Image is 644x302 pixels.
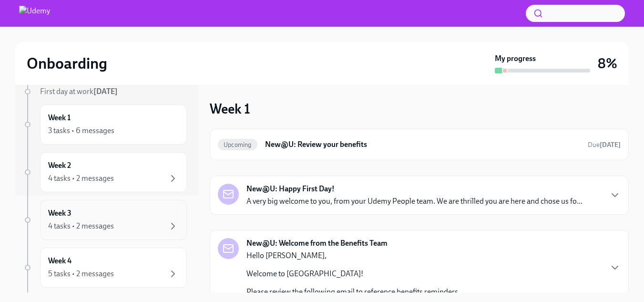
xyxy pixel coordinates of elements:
span: October 27th, 2025 10:00 [588,140,621,149]
strong: New@U: Happy First Day! [246,184,335,194]
h2: Onboarding [27,54,107,73]
span: Due [588,141,621,149]
a: Week 34 tasks • 2 messages [23,200,187,240]
a: Week 13 tasks • 6 messages [23,104,187,145]
h6: Week 1 [48,113,71,123]
strong: New@U: Welcome from the Benefits Team [246,238,388,249]
p: Please review the following email to reference benefits reminders... [246,287,464,297]
span: First day at work [40,87,118,96]
div: 4 tasks • 2 messages [48,221,114,231]
div: 3 tasks • 6 messages [48,125,114,136]
img: Udemy [19,6,50,21]
p: Welcome to [GEOGRAPHIC_DATA]! [246,269,464,279]
a: Week 24 tasks • 2 messages [23,152,187,192]
div: 5 tasks • 2 messages [48,269,114,279]
strong: [DATE] [93,87,118,96]
h6: New@U: Review your benefits [265,139,580,150]
p: A very big welcome to you, from your Udemy People team. We are thrilled you are here and chose us... [246,196,583,207]
h6: Week 2 [48,160,71,171]
span: Upcoming [218,141,257,148]
strong: [DATE] [600,141,621,149]
strong: My progress [495,53,536,64]
h6: Week 4 [48,256,72,266]
a: First day at work[DATE] [23,86,187,97]
div: 4 tasks • 2 messages [48,173,114,184]
a: UpcomingNew@U: Review your benefitsDue[DATE] [218,137,621,152]
h3: Week 1 [210,100,250,117]
a: Week 45 tasks • 2 messages [23,248,187,288]
p: Hello [PERSON_NAME], [246,250,464,261]
h6: Week 3 [48,208,72,219]
h3: 8% [598,55,617,72]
